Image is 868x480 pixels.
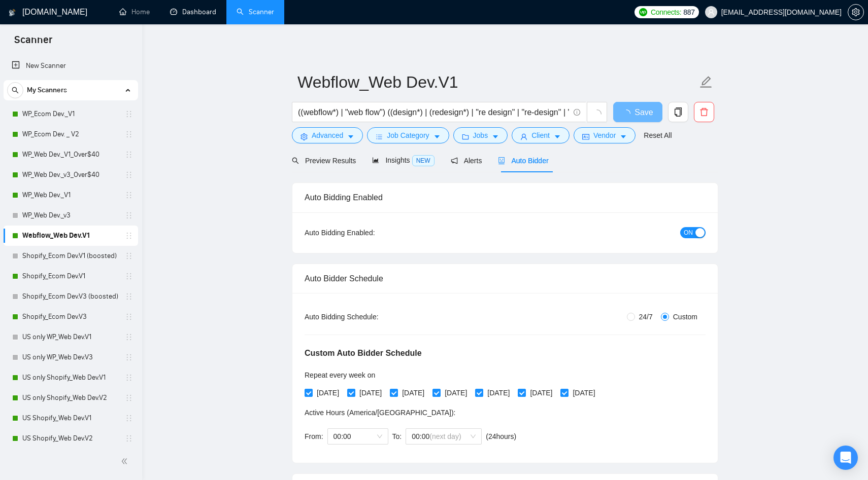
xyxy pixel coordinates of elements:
[833,446,858,470] div: Open Intercom Messenger
[12,56,130,76] a: New Scanner
[125,394,133,402] span: holder
[498,157,548,165] span: Auto Bidder
[125,272,133,280] span: holder
[22,226,119,246] a: Webflow_Web Dev.V1
[22,185,119,205] a: WP_Web Dev._V1
[298,106,569,119] input: Search Freelance Jobs...
[848,4,864,20] button: setting
[498,157,505,164] span: robot
[669,107,688,117] span: copy
[22,144,119,165] a: WP_Web Dev._V1_Over$40
[22,104,119,124] a: WP_Ecom Dev._V1
[292,157,356,165] span: Preview Results
[644,130,672,141] a: Reset All
[22,205,119,226] a: WP_Web Dev._v3
[684,227,693,238] span: ON
[531,130,550,141] span: Client
[305,347,422,359] h5: Custom Auto Bidder Schedule
[125,252,133,260] span: holder
[473,130,488,141] span: Jobs
[125,374,133,382] span: holder
[22,286,119,307] a: Shopify_Ecom Dev.V3 (boosted)
[125,292,133,301] span: holder
[125,414,133,422] span: holder
[635,311,657,322] span: 24/7
[387,130,429,141] span: Job Category
[613,102,662,122] button: Save
[237,8,274,16] a: searchScanner
[355,387,386,398] span: [DATE]
[125,434,133,442] span: holder
[620,133,627,140] span: caret-down
[592,109,602,119] span: loading
[574,109,580,116] span: info-circle
[392,432,402,440] span: To:
[125,232,133,240] span: holder
[125,110,133,118] span: holder
[170,8,216,16] a: dashboardDashboard
[520,133,527,140] span: user
[483,387,514,398] span: [DATE]
[669,311,702,322] span: Custom
[694,107,714,117] span: delete
[125,353,133,361] span: holder
[582,133,589,140] span: idcard
[699,76,713,89] span: edit
[8,87,23,94] span: search
[441,387,471,398] span: [DATE]
[372,156,434,164] span: Insights
[313,387,343,398] span: [DATE]
[305,311,438,322] div: Auto Bidding Schedule:
[492,133,499,140] span: caret-down
[22,307,119,327] a: Shopify_Ecom Dev.V3
[398,387,428,398] span: [DATE]
[708,9,715,16] span: user
[453,127,508,143] button: folderJobscaret-down
[694,102,714,122] button: delete
[305,183,706,212] div: Auto Bidding Enabled
[7,82,23,98] button: search
[297,69,697,95] input: Scanner name...
[305,409,455,417] span: Active Hours ( America/[GEOGRAPHIC_DATA] ):
[301,133,308,140] span: setting
[305,227,438,238] div: Auto Bidding Enabled:
[333,429,382,444] span: 00:00
[569,387,599,398] span: [DATE]
[305,432,323,440] span: From:
[125,211,133,219] span: holder
[347,133,354,140] span: caret-down
[22,408,119,428] a: US Shopify_Web Dev.V1
[125,130,133,138] span: holder
[462,133,469,140] span: folder
[451,157,482,165] span: Alerts
[451,157,458,164] span: notification
[119,8,150,16] a: homeHome
[125,333,133,341] span: holder
[22,246,119,266] a: Shopify_Ecom Dev.V1 (boosted)
[125,191,133,199] span: holder
[848,8,864,16] a: setting
[22,428,119,449] a: US Shopify_Web Dev.V2
[372,157,379,164] span: area-chart
[574,127,636,143] button: idcardVendorcaret-down
[305,371,375,379] span: Repeat every week on
[125,313,133,321] span: holder
[22,266,119,286] a: Shopify_Ecom Dev.V1
[639,8,647,16] img: upwork-logo.png
[22,124,119,144] a: WP_Ecom Dev. _ V2
[412,429,476,444] span: 00:00
[292,127,363,143] button: settingAdvancedcaret-down
[27,80,67,100] span: My Scanners
[125,151,133,159] span: holder
[554,133,561,140] span: caret-down
[4,56,138,76] li: New Scanner
[848,8,863,16] span: setting
[367,127,449,143] button: barsJob Categorycaret-down
[22,165,119,185] a: WP_Web Dev._v3_Over$40
[9,5,16,21] img: logo
[125,171,133,179] span: holder
[622,109,635,118] span: loading
[433,133,441,140] span: caret-down
[376,133,383,140] span: bars
[305,264,706,293] div: Auto Bidder Schedule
